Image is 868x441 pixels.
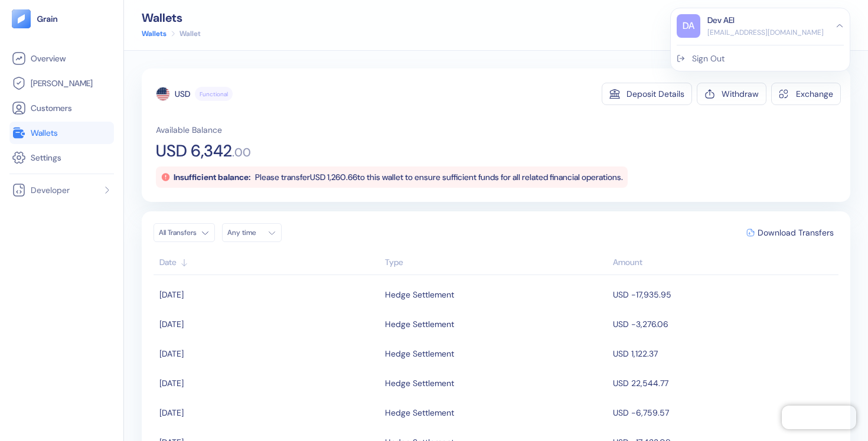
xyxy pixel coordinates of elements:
[385,285,454,305] div: Hedge Settlement
[255,172,623,182] span: Please transfer USD 1,260.66 to this wallet to ensure sufficient funds for all related financial ...
[12,9,31,28] img: logo-tablet-V2.svg
[610,339,838,368] td: USD 1,122.37
[154,339,382,368] td: [DATE]
[156,143,232,159] span: USD 6,342
[677,14,700,38] div: DA
[610,280,838,309] td: USD -17,935.95
[626,90,684,98] div: Deposit Details
[385,314,454,334] div: Hedge Settlement
[175,88,190,100] div: USD
[12,151,112,165] a: Settings
[154,280,382,309] td: [DATE]
[12,51,112,66] a: Overview
[758,228,834,237] span: Download Transfers
[722,90,759,98] div: Withdraw
[31,102,72,114] span: Customers
[222,223,282,242] button: Any time
[159,256,379,269] div: Sort ascending
[707,14,735,27] div: Dev AEI
[227,228,263,237] div: Any time
[610,368,838,398] td: USD 22,544.77
[31,77,93,89] span: [PERSON_NAME]
[12,101,112,115] a: Customers
[782,406,856,429] iframe: Chatra live chat
[37,15,58,23] img: logo
[385,373,454,393] div: Hedge Settlement
[12,126,112,140] a: Wallets
[31,152,61,164] span: Settings
[174,172,250,182] span: Insufficient balance:
[385,344,454,364] div: Hedge Settlement
[697,83,766,105] button: Withdraw
[742,224,838,241] button: Download Transfers
[385,403,454,423] div: Hedge Settlement
[31,127,58,139] span: Wallets
[12,76,112,90] a: [PERSON_NAME]
[154,368,382,398] td: [DATE]
[154,309,382,339] td: [DATE]
[771,83,841,105] button: Exchange
[613,256,833,269] div: Sort descending
[154,398,382,427] td: [DATE]
[796,90,833,98] div: Exchange
[232,146,251,158] span: . 00
[200,90,228,99] span: Functional
[610,309,838,339] td: USD -3,276.06
[385,256,608,269] div: Sort ascending
[602,83,692,105] button: Deposit Details
[707,27,824,38] div: [EMAIL_ADDRESS][DOMAIN_NAME]
[142,12,201,24] div: Wallets
[692,53,725,65] div: Sign Out
[610,398,838,427] td: USD -6,759.57
[156,124,222,136] span: Available Balance
[142,28,167,39] a: Wallets
[31,184,70,196] span: Developer
[31,53,66,64] span: Overview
